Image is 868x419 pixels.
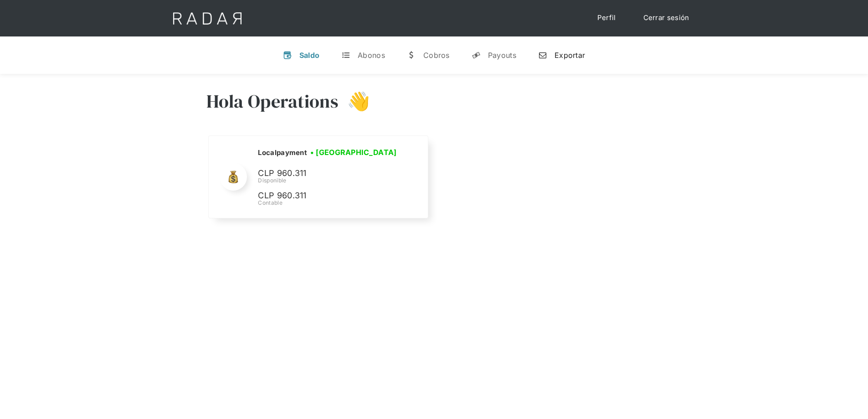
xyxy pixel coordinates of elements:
p: CLP 960.311 [258,167,395,180]
h3: • [GEOGRAPHIC_DATA] [310,147,397,158]
div: w [407,51,416,60]
h2: Localpayment [258,148,307,157]
div: Cobros [423,51,450,60]
div: y [472,51,481,60]
h3: 👋 [338,90,370,113]
div: Abonos [358,51,385,60]
div: n [538,51,547,60]
a: Cerrar sesión [634,9,699,27]
div: Exportar [555,51,585,60]
div: Contable [258,199,400,207]
div: v [283,51,292,60]
a: Perfil [588,9,625,27]
div: Payouts [488,51,516,60]
div: Saldo [299,51,320,60]
div: Disponible [258,176,400,185]
div: t [341,51,350,60]
p: CLP 960.311 [258,189,395,202]
h3: Hola Operations [206,90,339,113]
